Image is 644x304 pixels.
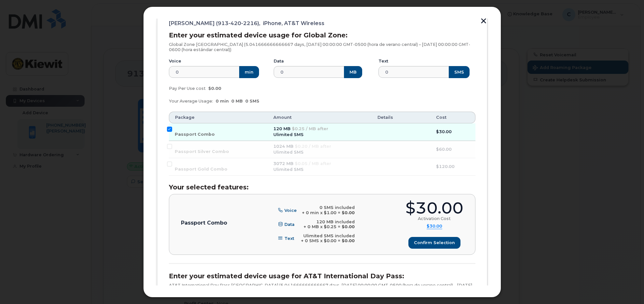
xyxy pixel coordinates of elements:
[181,220,227,226] p: Passport Combo
[245,99,259,104] span: 0 SMS
[239,66,259,78] button: min
[169,272,475,280] h3: Enter your estimated device usage for AT&T International Day Pass:
[449,66,470,78] button: SMS
[273,126,291,131] span: 120 MB
[324,224,340,229] span: $0.25 =
[418,216,451,221] div: Activation Cost
[302,205,355,210] div: 0 SMS included
[292,126,328,131] span: $0.25 / MB after
[304,224,322,229] span: + 0 MB x
[324,238,340,243] span: $0.00 =
[301,238,322,243] span: + 0 SMS x
[169,32,475,39] h3: Enter your estimated device usage for Global Zone:
[208,86,221,91] span: $0.00
[372,112,430,123] th: Details
[302,210,322,215] span: + 0 min x
[169,112,267,123] th: Package
[405,200,463,216] div: $30.00
[169,283,475,293] p: AT&T International Day Pass [GEOGRAPHIC_DATA] (5.041666666666667 days, [DATE] 00:00:00 GMT-0500 (...
[427,224,442,229] summary: $30.00
[167,127,172,132] input: Passport Combo
[175,132,215,137] span: Passport Combo
[169,99,213,104] span: Your Average Usage:
[284,236,294,241] span: Text
[408,237,460,249] button: Confirm selection
[344,66,362,78] button: MB
[324,210,340,215] span: $1.00 =
[169,59,181,64] label: Voice
[273,132,304,137] span: Ulimited SMS
[414,240,455,246] span: Confirm selection
[267,112,372,123] th: Amount
[169,184,475,191] h3: Your selected features:
[301,233,355,239] div: Ulimited SMS included
[430,123,475,141] td: $30.00
[274,59,284,64] label: Data
[378,59,388,64] label: Text
[304,219,355,225] div: 120 MB included
[342,238,355,243] b: $0.00
[216,99,229,104] span: 0 min
[342,224,355,229] b: $0.00
[342,210,355,215] b: $0.00
[284,222,295,227] span: Data
[169,86,206,91] span: Pay Per Use cost
[169,42,475,52] p: Global Zone [GEOGRAPHIC_DATA] (5.041666666666667 days, [DATE] 00:00:00 GMT-0500 (hora de verano c...
[231,99,243,104] span: 0 MB
[284,208,297,213] span: Voice
[169,21,260,26] span: [PERSON_NAME] (913-420-2216),
[263,21,324,26] span: iPhone, AT&T Wireless
[430,112,475,123] th: Cost
[616,276,639,299] iframe: Messenger Launcher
